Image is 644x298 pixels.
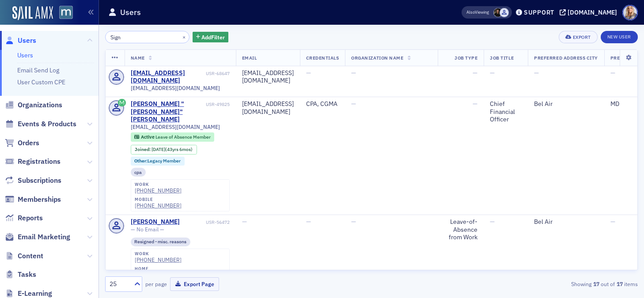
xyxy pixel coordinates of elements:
[18,100,62,110] span: Organizations
[601,31,638,43] a: New User
[560,9,620,15] button: [DOMAIN_NAME]
[152,147,193,152] div: (43yrs 6mos)
[5,119,76,129] a: Events & Products
[534,69,539,77] span: —
[351,100,356,108] span: —
[5,232,70,242] a: Email Marketing
[534,218,598,226] div: Bel Air
[306,100,339,108] div: CPA, CGMA
[5,251,43,261] a: Content
[242,69,294,85] div: [EMAIL_ADDRESS][DOMAIN_NAME]
[131,124,220,130] span: [EMAIL_ADDRESS][DOMAIN_NAME]
[490,100,522,124] div: Chief Financial Officer
[131,157,185,166] div: Other:
[500,8,509,17] span: Justin Chase
[134,134,210,140] a: Active Leave of Absence Member
[131,85,220,91] span: [EMAIL_ADDRESS][DOMAIN_NAME]
[615,280,624,288] strong: 17
[351,55,403,61] span: Organization Name
[141,134,155,140] span: Active
[242,55,257,61] span: Email
[105,31,189,43] input: Search…
[131,168,146,177] div: cpa
[490,218,495,226] span: —
[135,257,182,263] a: [PHONE_NUMBER]
[610,69,615,77] span: —
[17,78,65,86] a: User Custom CPE
[145,280,167,288] label: per page
[110,279,129,289] div: 25
[242,100,294,116] div: [EMAIL_ADDRESS][DOMAIN_NAME]
[534,100,598,108] div: Bel Air
[622,5,638,20] span: Profile
[493,8,503,17] span: Lauren McDonough
[131,100,205,124] div: [PERSON_NAME] "[PERSON_NAME]" [PERSON_NAME]
[135,182,182,187] div: work
[18,270,36,279] span: Tasks
[206,102,230,107] div: USR-49825
[131,69,205,85] a: [EMAIL_ADDRESS][DOMAIN_NAME]
[17,66,59,74] a: Email Send Log
[120,7,141,18] h1: Users
[135,202,182,209] a: [PHONE_NUMBER]
[135,266,182,272] div: home
[131,55,145,61] span: Name
[473,69,477,77] span: —
[131,145,197,155] div: Joined: 1982-02-17 00:00:00
[206,71,230,76] div: USR-68647
[351,218,356,226] span: —
[134,158,148,164] span: Other :
[559,31,597,43] button: Export
[5,138,39,148] a: Orders
[201,33,225,41] span: Add Filter
[135,197,182,202] div: mobile
[524,8,554,16] div: Support
[17,51,33,59] a: Users
[490,55,514,61] span: Job Title
[5,36,36,45] a: Users
[12,6,53,20] img: SailAMX
[135,187,182,194] a: [PHONE_NUMBER]
[242,218,247,226] span: —
[131,226,164,233] span: — No Email —
[170,277,219,291] button: Export Page
[131,132,215,141] div: Active: Active: Leave of Absence Member
[455,55,477,61] span: Job Type
[473,100,477,108] span: —
[573,35,591,40] div: Export
[134,158,181,164] a: Other:Legacy Member
[131,238,191,246] div: Resigned - misc. reasons
[18,138,39,148] span: Orders
[18,251,43,261] span: Content
[59,6,73,19] img: SailAMX
[466,9,489,15] span: Viewing
[5,157,61,166] a: Registrations
[490,69,495,77] span: —
[5,100,62,110] a: Organizations
[351,69,356,77] span: —
[306,55,339,61] span: Credentials
[155,134,211,140] span: Leave of Absence Member
[306,69,311,77] span: —
[18,36,36,45] span: Users
[18,157,61,166] span: Registrations
[5,176,61,185] a: Subscriptions
[466,280,638,288] div: Showing out of items
[152,146,165,152] span: [DATE]
[18,195,61,204] span: Memberships
[306,218,311,226] span: —
[193,32,229,43] button: AddFilter
[534,55,598,61] span: Preferred Address City
[444,218,477,241] div: Leave-of-Absence from Work
[610,218,615,226] span: —
[131,218,180,226] a: [PERSON_NAME]
[53,6,73,21] a: View Homepage
[135,251,182,257] div: work
[18,232,70,242] span: Email Marketing
[568,8,617,16] div: [DOMAIN_NAME]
